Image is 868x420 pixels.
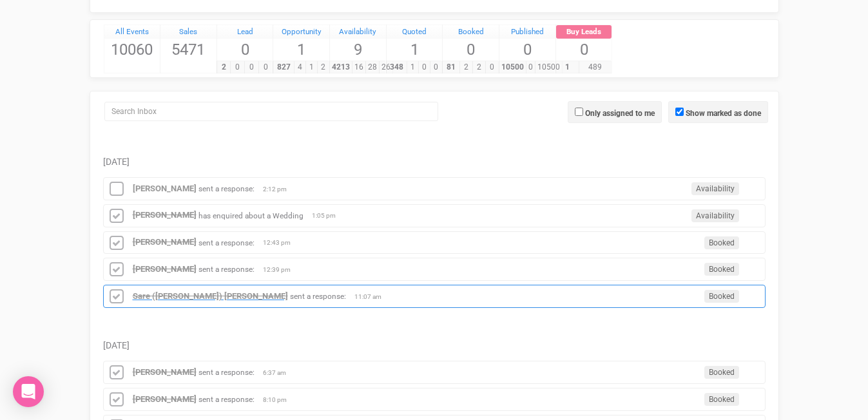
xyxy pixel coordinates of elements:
[294,61,306,73] span: 4
[330,39,386,61] span: 9
[352,61,366,73] span: 16
[13,376,44,407] div: Open Intercom Messenger
[198,368,255,377] small: sent a response:
[704,263,739,276] span: Booked
[103,341,766,350] h5: [DATE]
[472,61,486,73] span: 2
[312,211,344,220] span: 1:05 pm
[387,25,443,39] a: Quoted
[217,39,273,61] span: 0
[485,61,499,73] span: 0
[244,61,259,73] span: 0
[263,185,295,194] span: 2:12 pm
[430,61,442,73] span: 0
[691,182,739,195] span: Availability
[305,61,318,73] span: 1
[704,366,739,379] span: Booked
[418,61,430,73] span: 0
[585,108,655,119] label: Only assigned to me
[160,39,217,61] span: 5471
[704,393,739,406] span: Booked
[386,61,407,73] span: 348
[133,184,197,193] a: [PERSON_NAME]
[273,61,294,73] span: 827
[104,39,160,61] span: 10060
[526,61,535,73] span: 0
[133,264,197,274] a: [PERSON_NAME]
[133,291,288,301] a: Sare ([PERSON_NAME]) [PERSON_NAME]
[330,25,386,39] a: Availability
[499,25,555,39] a: Published
[133,237,197,247] a: [PERSON_NAME]
[263,265,295,274] span: 12:39 pm
[443,39,499,61] span: 0
[379,61,393,73] span: 26
[133,394,197,404] a: [PERSON_NAME]
[691,209,739,222] span: Availability
[556,39,612,61] span: 0
[704,236,739,249] span: Booked
[579,61,612,73] span: 489
[217,61,231,73] span: 2
[387,39,443,61] span: 1
[407,61,419,73] span: 1
[198,265,255,274] small: sent a response:
[499,61,526,73] span: 10500
[103,157,766,167] h5: [DATE]
[535,61,563,73] span: 10500
[217,25,273,39] a: Lead
[263,396,295,405] span: 8:10 pm
[133,367,197,377] a: [PERSON_NAME]
[459,61,473,73] span: 2
[555,61,579,73] span: 1
[317,61,329,73] span: 2
[686,108,761,119] label: Show marked as done
[198,211,304,220] small: has enquired about a Wedding
[133,210,197,220] a: [PERSON_NAME]
[442,61,460,73] span: 81
[198,395,255,404] small: sent a response:
[499,39,555,61] span: 0
[365,61,380,73] span: 28
[230,61,245,73] span: 0
[704,290,739,303] span: Booked
[354,292,387,301] span: 11:07 am
[258,61,273,73] span: 0
[198,238,255,247] small: sent a response:
[329,61,352,73] span: 4213
[263,238,295,247] span: 12:43 pm
[104,25,160,39] a: All Events
[160,25,217,39] a: Sales
[198,184,255,193] small: sent a response:
[263,368,295,377] span: 6:37 am
[290,292,346,301] small: sent a response:
[443,25,499,39] a: Booked
[104,102,438,121] input: Search Inbox
[556,25,612,39] a: Buy Leads
[273,39,329,61] span: 1
[273,25,329,39] a: Opportunity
